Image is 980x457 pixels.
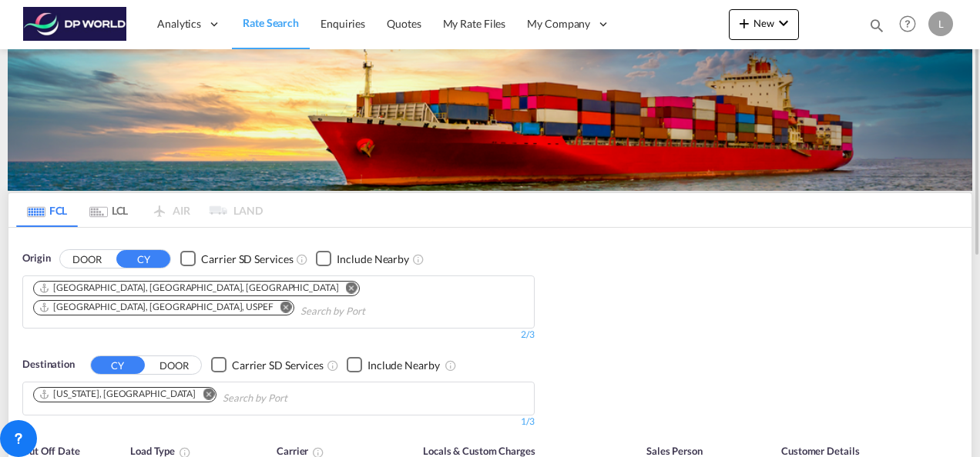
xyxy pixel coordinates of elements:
[91,356,145,374] button: CY
[296,253,308,265] md-icon: Unchecked: Search for CY (Container Yard) services for all selected carriers.Checked : Search for...
[868,17,885,40] div: icon-magnify
[180,251,293,267] md-checkbox: Checkbox No Ink
[277,445,324,457] span: Carrier
[39,301,274,314] div: Port Everglades, FL, USPEF
[22,445,80,457] span: Cut Off Date
[337,252,409,267] div: Include Nearby
[300,299,447,324] input: Chips input.
[157,16,201,32] span: Analytics
[367,358,440,373] div: Include Nearby
[527,16,590,32] span: My Company
[130,445,191,457] span: Load Type
[423,445,535,457] span: Locals & Custom Charges
[223,386,369,411] input: Chips input.
[22,415,535,429] div: 1/3
[387,17,421,30] span: Quotes
[22,357,75,372] span: Destination
[270,301,294,316] button: Remove
[39,388,196,401] div: Guam, GUGUM
[116,250,170,268] button: CY
[232,358,324,373] div: Carrier SD Services
[321,17,365,30] span: Enquiries
[39,301,277,314] div: Press delete to remove this chip.
[39,282,339,295] div: Miami, FL, USMIA
[894,11,921,37] span: Help
[868,17,885,34] md-icon: icon-magnify
[646,445,703,457] span: Sales Person
[8,49,972,191] img: LCL+%26+FCL+BACKGROUND.png
[22,251,50,266] span: Origin
[894,11,928,38] div: Help
[211,357,324,373] md-checkbox: Checkbox No Ink
[327,359,339,372] md-icon: Unchecked: Search for CY (Container Yard) services for all selected carriers.Checked : Search for...
[781,445,859,457] span: Customer Details
[928,12,953,36] div: L
[316,251,409,267] md-checkbox: Checkbox No Ink
[243,16,299,29] span: Rate Search
[22,329,535,342] div: 2/3
[193,388,216,403] button: Remove
[336,282,359,297] button: Remove
[147,356,201,374] button: DOOR
[445,359,457,372] md-icon: Unchecked: Ignores neighbouring ports when fetching rates.Checked : Includes neighbouring ports w...
[23,7,127,42] img: c08ca190194411f088ed0f3ba295208c.png
[31,382,375,411] md-chips-wrap: Chips container. Use arrow keys to select chips.
[78,193,139,227] md-tab-item: LCL
[39,388,199,401] div: Press delete to remove this chip.
[347,357,440,373] md-checkbox: Checkbox No Ink
[774,14,793,32] md-icon: icon-chevron-down
[729,9,799,40] button: icon-plus 400-fgNewicon-chevron-down
[443,17,506,30] span: My Rate Files
[60,250,114,268] button: DOOR
[201,252,293,267] div: Carrier SD Services
[735,14,753,32] md-icon: icon-plus 400-fg
[735,17,793,29] span: New
[16,193,78,227] md-tab-item: FCL
[39,282,342,295] div: Press delete to remove this chip.
[412,253,425,265] md-icon: Unchecked: Ignores neighbouring ports when fetching rates.Checked : Includes neighbouring ports w...
[31,276,526,324] md-chips-wrap: Chips container. Use arrow keys to select chips.
[16,193,263,227] md-pagination-wrapper: Use the left and right arrow keys to navigate between tabs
